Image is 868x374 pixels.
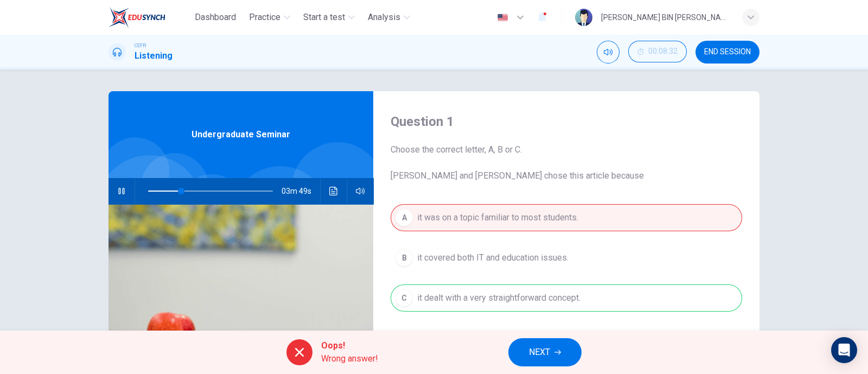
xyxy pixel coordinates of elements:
span: 03m 49s [282,178,320,204]
button: 00:08:32 [628,41,687,62]
img: Profile picture [575,9,592,26]
span: Wrong answer! [321,352,378,365]
div: Mute [597,41,620,64]
img: EduSynch logo [108,7,165,28]
div: [PERSON_NAME] BIN [PERSON_NAME] [601,11,729,24]
span: END SESSION [704,48,751,56]
button: END SESSION [695,41,759,64]
h1: Listening [135,49,173,62]
span: Undergraduate Seminar [192,128,290,141]
button: Start a test [299,8,359,27]
button: Practice [245,8,295,27]
button: NEXT [508,338,582,366]
span: Choose the correct letter, A, B or C. [PERSON_NAME] and [PERSON_NAME] chose this article because [391,143,742,182]
button: Dashboard [190,8,240,27]
span: Oops! [321,339,378,352]
button: Analysis [363,8,414,27]
span: 00:08:32 [648,47,678,56]
span: Analysis [368,11,400,24]
a: EduSynch logo [108,7,190,28]
h4: Question 1 [391,113,742,130]
span: Practice [249,11,280,24]
span: Start a test [303,11,345,24]
div: Open Intercom Messenger [831,337,857,363]
span: Dashboard [195,11,236,24]
div: Hide [628,41,687,64]
span: NEXT [529,345,550,360]
img: en [496,14,509,22]
span: CEFR [135,42,146,49]
button: Click to see the audio transcription [325,178,342,204]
